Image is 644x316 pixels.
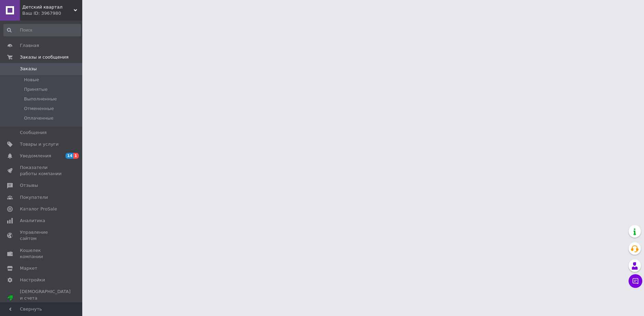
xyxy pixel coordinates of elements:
[20,141,59,147] span: Товары и услуги
[20,206,57,212] span: Каталог ProSale
[20,265,37,271] span: Маркет
[20,277,45,283] span: Настройки
[20,289,71,307] span: [DEMOGRAPHIC_DATA] и счета
[24,86,48,93] span: Принятые
[20,66,37,72] span: Заказы
[20,218,45,224] span: Аналитика
[20,194,48,200] span: Покупатели
[65,153,73,159] span: 14
[22,10,82,16] div: Ваш ID: 3967980
[629,274,642,288] button: Чат с покупателем
[20,153,51,159] span: Уведомления
[73,153,79,159] span: 1
[20,182,38,189] span: Отзывы
[24,115,53,121] span: Оплаченные
[24,77,39,83] span: Новые
[20,301,71,307] div: Prom микс 1 000
[24,106,54,112] span: Отмененные
[22,4,74,10] span: Детский квартал
[20,229,63,242] span: Управление сайтом
[20,42,39,49] span: Главная
[20,247,63,260] span: Кошелек компании
[20,165,63,177] span: Показатели работы компании
[3,24,81,36] input: Поиск
[20,54,69,60] span: Заказы и сообщения
[24,96,57,102] span: Выполненные
[20,130,47,136] span: Сообщения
